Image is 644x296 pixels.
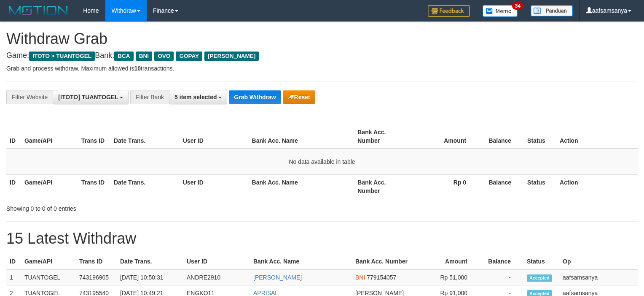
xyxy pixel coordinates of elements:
[6,201,262,213] div: Showing 0 to 0 of 0 entries
[78,125,110,149] th: Trans ID
[415,269,480,285] td: Rp 51,000
[6,269,21,285] td: 1
[204,52,259,61] span: [PERSON_NAME]
[483,5,518,17] img: Button%20Memo.svg
[6,52,638,60] h4: Game: Bank:
[524,125,556,149] th: Status
[354,174,411,198] th: Bank Acc. Number
[174,94,217,100] span: 5 item selected
[249,125,354,149] th: Bank Acc. Name
[479,174,524,198] th: Balance
[154,52,174,61] span: OVO
[183,269,250,285] td: ANDRE2910
[78,174,110,198] th: Trans ID
[117,254,183,269] th: Date Trans.
[253,274,302,281] a: [PERSON_NAME]
[6,174,21,198] th: ID
[512,2,523,10] span: 34
[355,274,365,281] span: BNI
[58,94,118,100] span: [ITOTO] TUANTOGEL
[6,254,21,269] th: ID
[21,174,78,198] th: Game/API
[76,269,117,285] td: 743196965
[134,65,141,72] strong: 10
[6,125,21,149] th: ID
[524,174,556,198] th: Status
[354,125,411,149] th: Bank Acc. Number
[480,269,523,285] td: -
[250,254,352,269] th: Bank Acc. Name
[76,254,117,269] th: Trans ID
[411,174,479,198] th: Rp 0
[180,125,249,149] th: User ID
[556,125,638,149] th: Action
[130,90,169,104] div: Filter Bank
[21,125,78,149] th: Game/API
[6,30,638,47] h1: Withdraw Grab
[428,5,470,17] img: Feedback.jpg
[480,254,523,269] th: Balance
[479,125,524,149] th: Balance
[117,269,183,285] td: [DATE] 10:50:31
[559,269,638,285] td: aafsamsanya
[169,90,227,104] button: 5 item selected
[6,90,53,104] div: Filter Website
[367,274,396,281] span: Copy 779154057 to clipboard
[29,52,95,61] span: ITOTO > TUANTOGEL
[411,125,479,149] th: Amount
[114,52,133,61] span: BCA
[527,274,552,282] span: Accepted
[6,4,70,17] img: MOTION_logo.png
[136,52,152,61] span: BNI
[229,90,281,104] button: Grab Withdraw
[415,254,480,269] th: Amount
[21,254,76,269] th: Game/API
[249,174,354,198] th: Bank Acc. Name
[110,125,180,149] th: Date Trans.
[283,90,315,104] button: Reset
[6,230,638,247] h1: 15 Latest Withdraw
[183,254,250,269] th: User ID
[110,174,180,198] th: Date Trans.
[531,5,573,16] img: panduan.png
[523,254,559,269] th: Status
[559,254,638,269] th: Op
[6,64,638,73] p: Grab and process withdraw. Maximum allowed is transactions.
[180,174,249,198] th: User ID
[6,149,638,175] td: No data available in table
[21,269,76,285] td: TUANTOGEL
[53,90,129,104] button: [ITOTO] TUANTOGEL
[176,52,202,61] span: GOPAY
[556,174,638,198] th: Action
[352,254,415,269] th: Bank Acc. Number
